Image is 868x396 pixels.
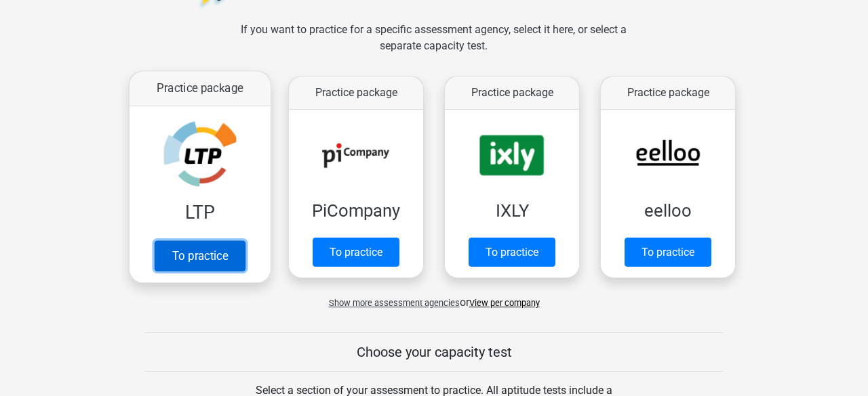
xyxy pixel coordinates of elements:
a: To practice [155,240,245,271]
font: Choose your capacity test [357,344,512,360]
font: If you want to practice for a specific assessment agency, select it here, or select a separate ca... [241,23,627,52]
a: To practice [625,238,711,267]
font: Show more assessment agencies [329,298,460,308]
a: To practice [469,238,555,267]
a: To practice [313,238,399,267]
font: or [460,296,469,309]
a: View per company [469,298,540,308]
